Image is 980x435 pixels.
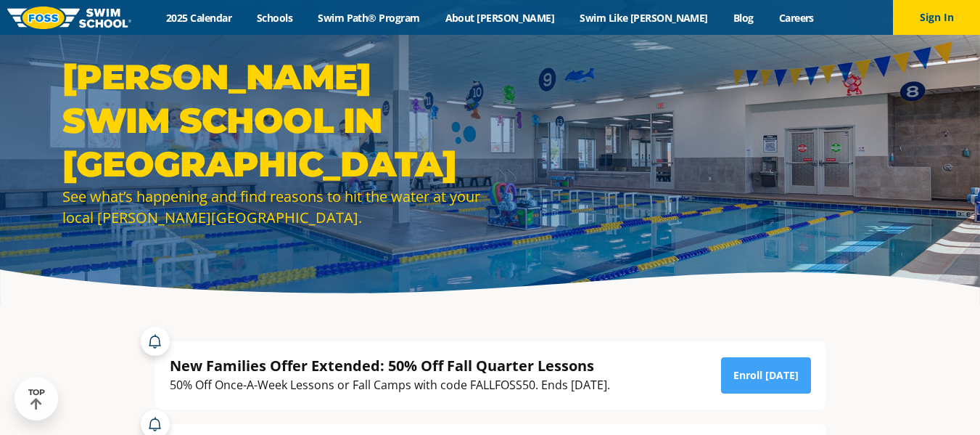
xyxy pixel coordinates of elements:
a: 2025 Calendar [154,11,244,25]
div: 50% Off Once-A-Week Lessons or Fall Camps with code FALLFOSS50. Ends [DATE]. [170,375,610,395]
a: About [PERSON_NAME] [432,11,567,25]
h1: [PERSON_NAME] Swim School in [GEOGRAPHIC_DATA] [62,55,483,186]
a: Careers [766,11,826,25]
a: Enroll [DATE] [721,357,811,394]
a: Blog [720,11,766,25]
div: New Families Offer Extended: 50% Off Fall Quarter Lessons [170,356,610,375]
div: See what’s happening and find reasons to hit the water at your local [PERSON_NAME][GEOGRAPHIC_DATA]. [62,186,483,228]
a: Swim Like [PERSON_NAME] [567,11,721,25]
a: Swim Path® Program [305,11,432,25]
a: Schools [244,11,305,25]
img: FOSS Swim School Logo [7,7,131,29]
div: TOP [28,388,45,410]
